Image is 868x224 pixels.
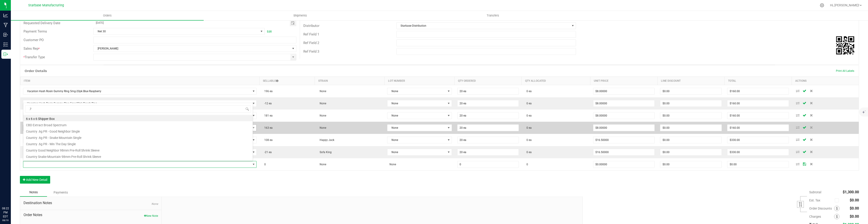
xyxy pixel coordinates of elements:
[801,138,808,141] span: Save Order Detail
[290,20,296,26] span: Toggle calendar
[24,200,158,206] span: Destination Notes
[524,151,532,154] span: 0 ea
[727,112,789,119] input: 0
[809,215,834,218] span: Charges
[660,125,722,131] input: 0
[387,112,446,119] span: None
[801,114,808,117] span: Save Order Detail
[660,100,722,107] input: 0
[24,38,44,42] span: Customer PO
[727,100,789,107] input: 0
[835,197,841,203] span: Calculate excise tax
[660,161,722,168] input: 0
[593,125,655,131] input: 0
[317,102,326,105] span: None
[24,21,60,25] span: Requested Delivery Date
[317,114,326,117] span: None
[808,163,815,165] span: Delete Order Detail
[801,163,808,165] span: Save Order Detail
[151,202,158,205] span: None
[287,14,313,18] span: Shipments
[660,112,722,119] input: 0
[850,206,859,210] span: $0.00
[317,138,334,142] span: Happy Jack
[593,137,655,143] input: 0
[727,149,789,155] input: 0
[23,88,251,94] span: Vacation Hash Rosin Gummy Ring 5mg-20pk Blue Raspberry
[593,161,655,168] input: 0
[20,188,47,197] div: Notes
[792,77,859,85] th: Actions
[593,112,655,119] input: 0
[262,126,273,129] span: 163 ea
[727,161,789,168] input: 0
[830,3,859,7] span: Hi, [PERSON_NAME]!
[836,69,854,72] span: Print All Labels
[23,100,257,107] span: NO DATA FOUND
[317,151,332,154] span: Sofa King
[458,149,519,155] input: 0
[801,126,808,129] span: Save Order Detail
[315,77,384,85] th: Strain
[317,90,326,93] span: None
[481,14,505,18] span: Transfers
[303,32,319,36] span: Ref Field 1
[809,198,833,202] span: Est. Tax
[25,69,47,73] h1: Order Details
[524,138,532,142] span: 0 ea
[387,163,396,166] span: None
[801,102,808,104] span: Save Order Detail
[317,126,326,129] span: None
[3,42,8,47] inline-svg: Inventory
[524,126,532,129] span: 0 ea
[267,30,272,33] a: Edit
[204,11,396,20] a: Shipments
[24,212,158,218] span: Order Notes
[94,28,259,35] span: Net 30
[727,88,789,94] input: 0
[144,214,158,218] button: New Note
[593,100,655,107] input: 0
[593,149,655,155] input: 0
[808,150,815,153] span: Delete Order Detail
[458,161,519,168] input: 0
[660,149,722,155] input: 0
[850,198,859,202] span: $0.00
[458,137,519,143] input: 0
[28,3,64,7] span: Starbase Manufacturing
[590,77,658,85] th: Unit Price
[262,138,273,142] span: 108 ea
[2,206,9,219] p: 08:22 PM EDT
[387,149,446,155] span: None
[387,88,446,94] span: None
[262,114,273,117] span: 181 ea
[458,100,519,107] input: 0
[524,102,532,105] span: 0 ea
[850,214,859,219] span: $0.00
[97,14,118,18] span: Orders
[727,125,789,131] input: 0
[660,88,722,94] input: 0
[593,88,655,94] input: 0
[808,138,815,141] span: Delete Order Detail
[262,90,273,93] span: 196 ea
[262,151,272,154] span: -21 ea
[303,24,319,28] span: Distributor
[808,114,815,117] span: Delete Order Detail
[801,89,808,92] span: Save Order Detail
[303,49,319,54] span: Ref Field 3
[397,23,570,29] span: Starbase Distribution
[24,29,47,33] span: Payment Terms
[20,176,50,184] button: Add New Detail
[387,137,446,143] span: None
[458,112,519,119] input: 0
[521,77,590,85] th: Qty Allocated
[384,77,454,85] th: Lot Number
[303,41,319,45] span: Ref Field 2
[660,137,722,143] input: 0
[808,126,815,129] span: Delete Order Detail
[843,190,859,194] span: $1,300.00
[808,89,815,92] span: Delete Order Detail
[317,163,326,166] span: None
[24,55,45,59] span: Transfer Type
